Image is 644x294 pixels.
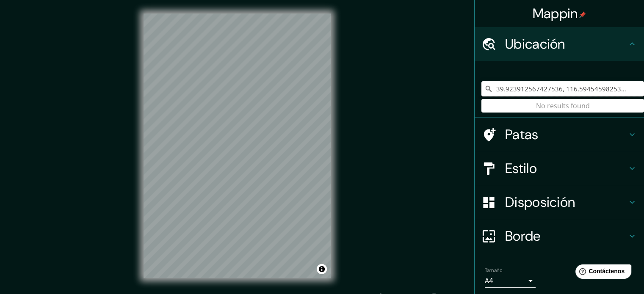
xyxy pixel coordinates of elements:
[505,193,575,211] font: Disposición
[475,118,644,151] div: Patas
[485,274,536,288] div: A4
[144,14,331,278] canvas: Mapa
[569,261,635,285] iframe: Lanzador de widgets de ayuda
[475,151,644,185] div: Estilo
[579,11,586,18] img: pin-icon.png
[505,35,565,53] font: Ubicación
[505,227,541,245] font: Borde
[505,159,537,177] font: Estilo
[475,219,644,253] div: Borde
[505,126,539,143] font: Patas
[485,267,502,274] font: Tamaño
[481,99,644,113] div: No results found
[533,5,578,22] font: Mappin
[481,81,644,96] input: Elige tu ciudad o zona
[485,276,493,285] font: A4
[475,27,644,61] div: Ubicación
[317,264,327,274] button: Activar o desactivar atribución
[475,185,644,219] div: Disposición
